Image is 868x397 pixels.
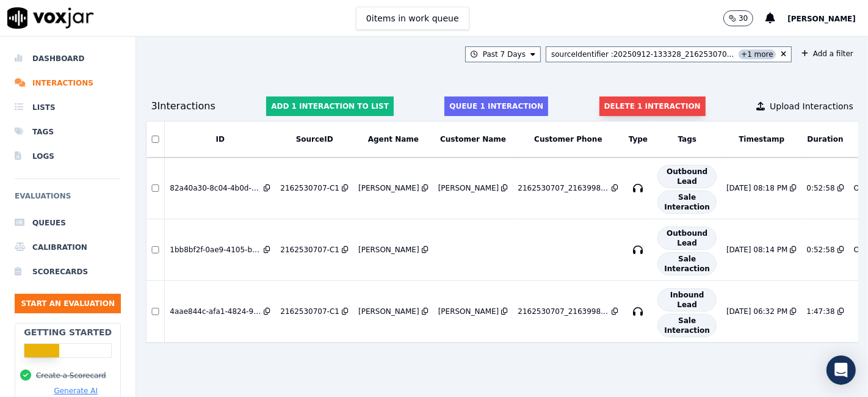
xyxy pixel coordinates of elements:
span: Outbound Lead [657,165,717,188]
button: Type [629,134,648,144]
div: [PERSON_NAME] [438,307,499,316]
button: Duration [808,134,844,144]
a: Queues [15,211,121,235]
p: 30 [739,13,748,23]
button: 30 [723,10,765,26]
div: 4aae844c-afa1-4824-9f74-25bc723568e6 [170,307,261,316]
div: 2162530707-C1 [280,307,339,316]
div: [DATE] 08:18 PM [726,183,787,193]
button: 0items in work queue [356,7,469,30]
div: [DATE] 06:32 PM [726,307,787,316]
div: Open Intercom Messenger [826,355,856,385]
button: Tags [678,134,696,144]
div: 82a40a30-8c04-4b0d-bf65-af7d64adca76 [170,183,261,193]
h6: Evaluations [15,189,121,211]
span: Outbound Lead [657,227,717,250]
a: Interactions [15,71,121,95]
button: Create a Scorecard [36,371,106,381]
a: Tags [15,120,121,144]
button: Queue 1 interaction [444,97,548,116]
div: 1bb8bf2f-0ae9-4105-b507-1311c1400a9d [170,245,261,255]
h2: Getting Started [24,326,112,338]
button: Past 7 Days [465,46,541,62]
div: 2162530707-C1 [280,183,339,193]
a: Dashboard [15,46,121,71]
a: Lists [15,95,121,120]
button: Customer Phone [534,134,602,144]
div: sourceIdentifier : 20250912-133328_216253070... [551,49,776,59]
div: 2162530707_2163998292 [518,307,609,316]
button: Customer Name [440,134,506,144]
span: +1 more [739,49,776,59]
div: [PERSON_NAME] [358,183,419,193]
button: sourceIdentifier :20250912-133328_216253070... +1 more [546,46,792,62]
div: 2162530707_2163998292 [518,183,609,193]
span: Sale Interaction [657,191,717,214]
span: Sale Interaction [657,252,717,275]
button: [PERSON_NAME] [787,11,868,26]
a: Logs [15,144,121,169]
button: Start an Evaluation [15,294,121,313]
div: 1:47:38 [806,307,834,316]
div: 0:52:58 [806,183,834,193]
button: SourceID [296,134,333,144]
button: Add a filter [797,46,858,61]
div: [DATE] 08:14 PM [726,245,787,255]
button: Upload Interactions [756,100,853,112]
a: Scorecards [15,260,121,284]
div: 3 Interaction s [151,99,215,114]
img: voxjar logo [7,7,94,29]
button: Delete 1 interaction [599,97,706,116]
div: 0:52:58 [806,245,834,255]
span: Upload Interactions [770,100,853,112]
div: [PERSON_NAME] [358,307,419,316]
button: Timestamp [739,134,784,144]
a: Calibration [15,235,121,260]
button: Agent Name [368,134,419,144]
button: ID [216,134,225,144]
span: Sale Interaction [657,314,717,337]
span: Inbound Lead [657,288,717,311]
button: Add 1 interaction to list [266,97,394,116]
div: [PERSON_NAME] [358,245,419,255]
span: [PERSON_NAME] [787,15,856,23]
div: 2162530707-C1 [280,245,339,255]
button: 30 [723,10,753,26]
div: [PERSON_NAME] [438,183,499,193]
